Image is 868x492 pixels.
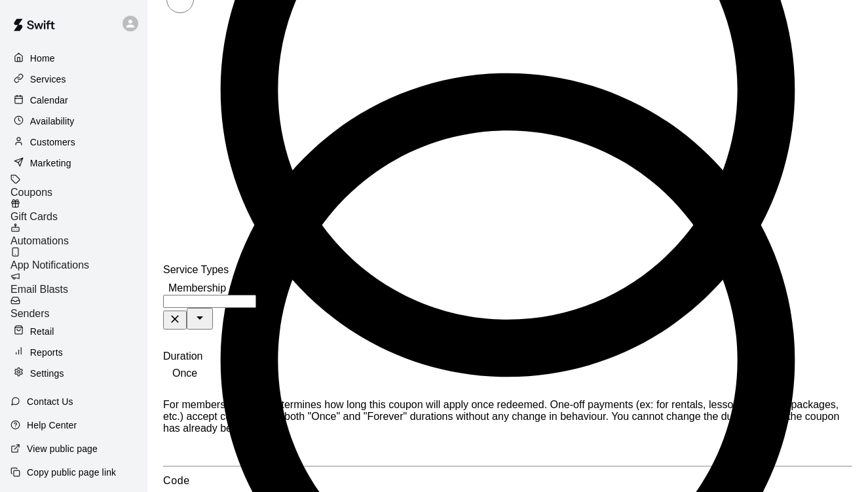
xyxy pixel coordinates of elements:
label: Service Types [163,264,229,275]
p: Help Center [27,419,77,432]
a: Automations [10,223,147,247]
p: Home [30,52,55,65]
span: Email Blasts [10,284,68,295]
a: Settings [10,364,137,383]
p: For memberships, this determines how long this coupon will apply once redeemed. One-off payments ... [163,399,852,434]
button: Clear [163,311,187,330]
a: Home [10,48,137,68]
div: Membership [163,276,852,294]
a: Email Blasts [10,271,147,295]
a: Calendar [10,90,137,110]
p: Copy public page link [27,466,116,479]
a: Retail [10,322,137,341]
a: Senders [10,295,147,320]
a: Gift Cards [10,199,147,223]
a: Customers [10,132,137,152]
a: Availability [10,111,137,131]
a: Services [10,69,137,89]
p: Availability [30,115,75,128]
a: Coupons [10,174,147,199]
span: Senders [10,308,50,319]
a: App Notifications [10,247,147,271]
p: Services [30,73,66,86]
label: Duration [163,350,852,362]
p: Customers [30,136,75,149]
span: Automations [10,235,69,246]
span: App Notifications [10,259,89,271]
button: Open [187,308,213,330]
h6: Code [163,472,190,489]
span: Membership [163,282,231,293]
a: Reports [10,343,137,362]
p: Retail [30,325,54,338]
p: Marketing [30,157,71,170]
span: Gift Cards [10,211,58,222]
p: Settings [30,367,64,380]
p: Calendar [30,94,68,107]
span: Coupons [10,187,52,198]
p: View public page [27,442,98,455]
p: Reports [30,346,63,359]
p: Contact Us [27,395,73,408]
a: Marketing [10,153,137,173]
